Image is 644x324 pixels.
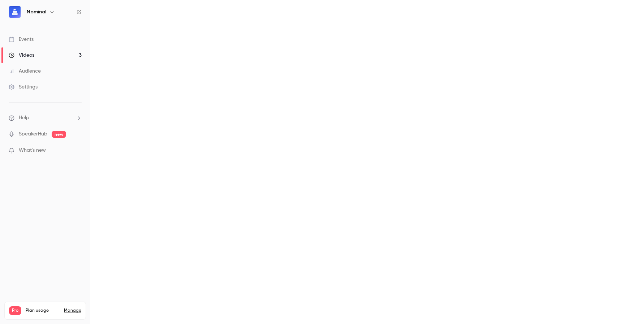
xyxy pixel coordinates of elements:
span: Plan usage [26,308,60,314]
div: Videos [9,52,34,59]
a: SpeakerHub [19,130,47,138]
div: Events [9,36,34,43]
span: new [52,131,66,138]
div: Audience [9,68,41,75]
span: Help [19,114,29,122]
span: What's new [19,147,46,154]
div: Settings [9,83,38,91]
a: Manage [64,308,81,314]
span: Pro [9,306,21,315]
img: Nominal [9,6,21,18]
li: help-dropdown-opener [9,114,82,122]
h6: Nominal [27,8,46,16]
iframe: Noticeable Trigger [73,147,82,154]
